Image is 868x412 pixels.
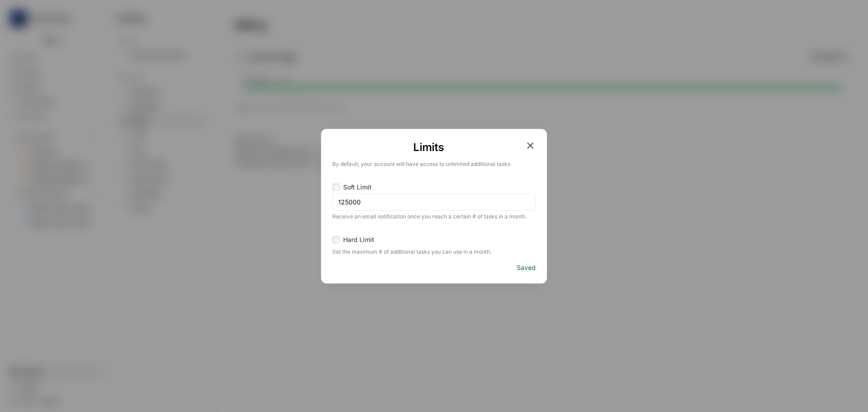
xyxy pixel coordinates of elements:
input: 0 [338,198,530,207]
input: Hard Limit [332,236,340,243]
span: Receive an email notification once you reach a certain # of tasks in a month. [332,211,536,221]
p: By default, your account will have access to unlimited additional tasks [332,158,536,168]
h1: Limits [332,140,525,155]
span: Soft Limit [343,183,372,192]
span: Saved [517,263,536,272]
span: Hard Limit [343,235,374,244]
input: Soft Limit [332,184,340,191]
span: Set the maximum # of additional tasks you can use in a month. [332,246,536,256]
